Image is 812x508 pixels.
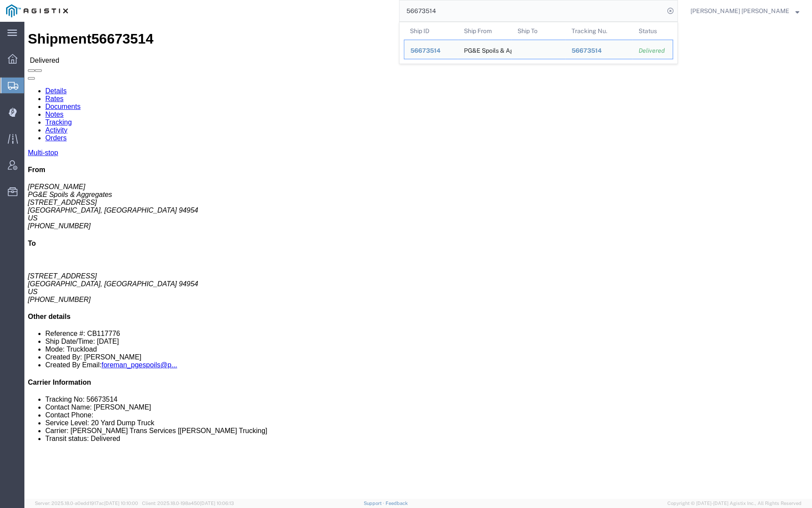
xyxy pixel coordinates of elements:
[364,501,386,506] a: Support
[410,46,452,55] div: 56673514
[35,501,138,506] span: Server: 2025.18.0-a0edd1917ac
[142,501,234,506] span: Client: 2025.18.0-198a450
[690,6,789,16] span: Kayte Bray Dogali
[633,22,673,40] th: Status
[410,47,440,54] span: 56673514
[572,47,602,54] span: 56673514
[404,22,458,40] th: Ship ID
[690,6,800,16] button: [PERSON_NAME] [PERSON_NAME]
[399,0,664,21] input: Search for shipment number, reference number
[404,22,677,64] table: Search Results
[104,501,138,506] span: [DATE] 10:10:00
[565,22,633,40] th: Tracking Nu.
[639,46,667,55] div: Delivered
[511,22,565,40] th: Ship To
[24,22,812,499] iframe: FS Legacy Container
[572,46,627,55] div: 56673514
[200,501,234,506] span: [DATE] 10:06:13
[667,500,802,507] span: Copyright © [DATE]-[DATE] Agistix Inc., All Rights Reserved
[6,4,68,17] img: logo
[386,501,408,506] a: Feedback
[464,40,506,59] div: PG&E Spoils & Aggregates
[458,22,512,40] th: Ship From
